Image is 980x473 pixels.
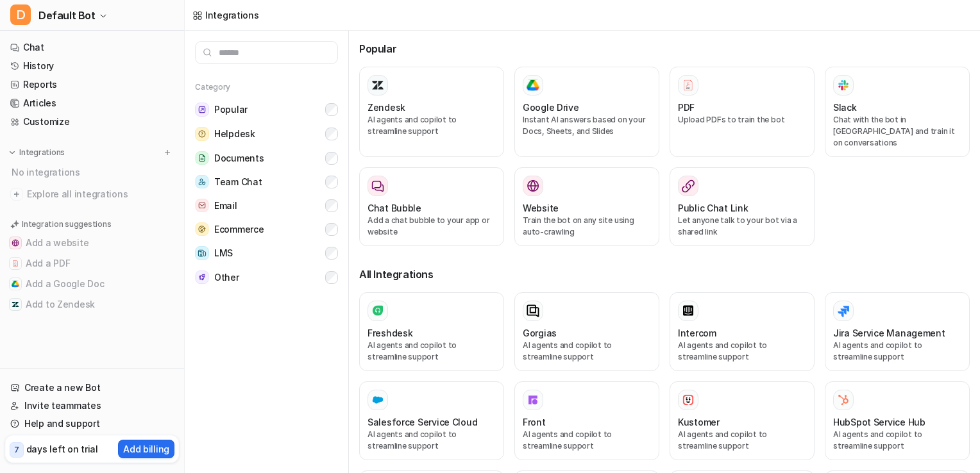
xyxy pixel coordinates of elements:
a: History [5,57,179,75]
button: Salesforce Service Cloud Salesforce Service CloudAI agents and copilot to streamline support [359,381,504,460]
h5: Category [195,82,338,92]
img: expand menu [8,148,17,157]
p: AI agents and copilot to streamline support [678,340,806,363]
h3: Intercom [678,326,716,340]
img: Other [195,270,209,284]
p: AI agents and copilot to streamline support [367,114,496,137]
button: SlackSlackChat with the bot in [GEOGRAPHIC_DATA] and train it on conversations [825,67,970,157]
p: Upload PDFs to train the bot [678,114,806,126]
h3: Popular [359,41,970,56]
button: HelpdeskHelpdesk [195,122,338,146]
p: AI agents and copilot to streamline support [523,429,651,452]
img: Salesforce Service Cloud [371,394,384,406]
h3: Salesforce Service Cloud [367,415,477,429]
img: Documents [195,151,209,165]
button: PDFPDFUpload PDFs to train the bot [670,67,815,157]
h3: Slack [833,101,857,114]
h3: Public Chat Link [678,201,748,215]
img: Kustomer [682,394,695,406]
p: AI agents and copilot to streamline support [367,340,496,363]
span: Ecommerce [214,223,264,236]
a: Customize [5,113,179,131]
div: Integrations [205,8,259,22]
img: Add a website [12,239,19,247]
span: LMS [214,247,233,260]
p: AI agents and copilot to streamline support [833,429,961,452]
img: Helpdesk [195,127,209,141]
p: Integrations [19,147,65,158]
button: FrontFrontAI agents and copilot to streamline support [514,381,659,460]
a: Create a new Bot [5,379,179,397]
h3: Zendesk [367,101,405,114]
button: KustomerKustomerAI agents and copilot to streamline support [670,381,815,460]
span: Default Bot [38,6,96,24]
h3: All Integrations [359,267,970,282]
img: Team Chat [195,175,209,188]
span: Popular [214,103,248,116]
span: Explore all integrations [27,184,174,204]
p: AI agents and copilot to streamline support [367,429,496,452]
a: Explore all integrations [5,185,179,203]
p: Train the bot on any site using auto-crawling [523,215,651,238]
h3: Website [523,201,559,215]
button: Google DriveGoogle DriveInstant AI answers based on your Docs, Sheets, and Slides [514,67,659,157]
a: Help and support [5,415,179,433]
img: Popular [195,103,209,117]
img: Google Drive [527,79,539,91]
h3: HubSpot Service Hub [833,415,925,429]
p: Add billing [123,442,169,456]
span: D [10,4,31,25]
h3: Google Drive [523,101,579,114]
img: Website [527,179,539,192]
button: HubSpot Service HubAI agents and copilot to streamline support [825,381,970,460]
img: menu_add.svg [163,148,172,157]
button: LMSLMS [195,241,338,265]
button: GorgiasAI agents and copilot to streamline support [514,292,659,371]
a: Integrations [192,8,259,22]
img: Add a Google Doc [12,280,19,288]
button: Chat BubbleAdd a chat bubble to your app or website [359,167,504,246]
button: FreshdeskAI agents and copilot to streamline support [359,292,504,371]
h3: Jira Service Management [833,326,945,340]
span: Team Chat [214,176,262,188]
h3: Front [523,415,546,429]
p: 7 [14,444,19,456]
button: Integrations [5,146,69,159]
h3: Freshdesk [367,326,412,340]
h3: Gorgias [523,326,557,340]
button: Add a Google DocAdd a Google Doc [5,274,179,294]
img: Add to Zendesk [12,301,19,308]
img: Add a PDF [12,260,19,267]
button: Public Chat LinkLet anyone talk to your bot via a shared link [670,167,815,246]
a: Invite teammates [5,397,179,415]
button: Add to ZendeskAdd to Zendesk [5,294,179,315]
img: PDF [682,79,695,91]
button: PopularPopular [195,97,338,122]
a: Chat [5,38,179,56]
button: Team ChatTeam Chat [195,170,338,194]
img: Email [195,199,209,212]
button: EcommerceEcommerce [195,217,338,241]
p: AI agents and copilot to streamline support [523,340,651,363]
button: Jira Service ManagementAI agents and copilot to streamline support [825,292,970,371]
img: Front [527,394,539,406]
button: OtherOther [195,265,338,289]
h3: PDF [678,101,695,114]
p: AI agents and copilot to streamline support [678,429,806,452]
a: Reports [5,76,179,94]
button: Add a websiteAdd a website [5,233,179,253]
p: Integration suggestions [22,219,111,230]
button: WebsiteWebsiteTrain the bot on any site using auto-crawling [514,167,659,246]
button: Add billing [118,440,174,458]
span: Email [214,199,237,212]
button: ZendeskAI agents and copilot to streamline support [359,67,504,157]
img: LMS [195,246,209,260]
p: AI agents and copilot to streamline support [833,340,961,363]
button: DocumentsDocuments [195,146,338,170]
span: Helpdesk [214,128,255,140]
img: Slack [837,78,850,92]
button: IntercomAI agents and copilot to streamline support [670,292,815,371]
img: Ecommerce [195,222,209,236]
p: Instant AI answers based on your Docs, Sheets, and Slides [523,114,651,137]
span: Documents [214,152,264,165]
